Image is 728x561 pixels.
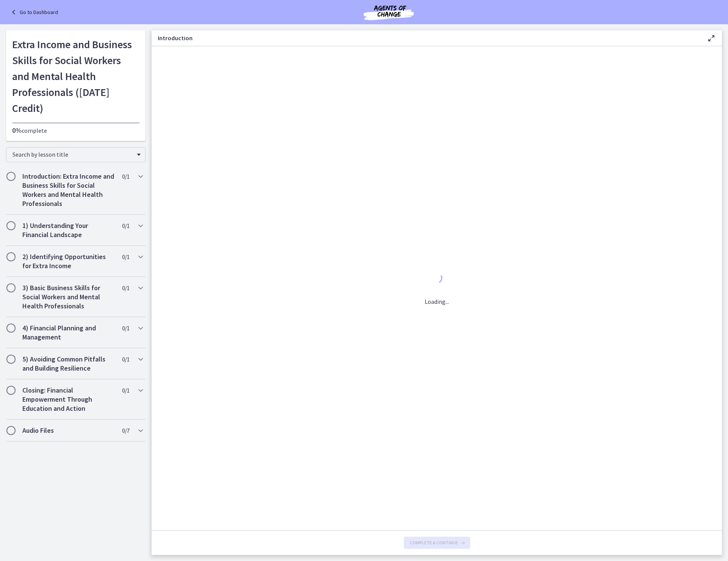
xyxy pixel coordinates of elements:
span: 0 / 1 [122,252,129,261]
span: 0 / 1 [122,324,129,333]
span: 0 / 1 [122,221,129,230]
a: Go to Dashboard [9,8,58,17]
h2: 3) Basic Business Skills for Social Workers and Mental Health Professionals [22,283,115,311]
h1: Extra Income and Business Skills for Social Workers and Mental Health Professionals ([DATE] Credit) [12,36,140,116]
div: Search by lesson title [6,147,146,162]
span: 0 / 1 [122,283,129,292]
span: 0 / 1 [122,172,129,181]
p: Loading... [425,297,449,306]
h2: Audio Files [22,426,115,435]
h3: Introduction [158,33,695,42]
div: 1 [425,270,449,288]
h2: 2) Identifying Opportunities for Extra Income [22,252,115,270]
h2: Introduction: Extra Income and Business Skills for Social Workers and Mental Health Professionals [22,172,115,208]
span: 0 / 1 [122,355,129,364]
span: 0% [12,126,22,135]
span: Complete & continue [410,540,458,546]
span: Search by lesson title [13,151,133,158]
h2: 4) Financial Planning and Management [22,324,115,342]
span: 0 / 7 [122,426,129,435]
h2: Closing: Financial Empowerment Through Education and Action [22,386,115,413]
img: Agents of Change [343,3,434,21]
button: Complete & continue [404,537,470,549]
h2: 1) Understanding Your Financial Landscape [22,221,115,239]
h2: 5) Avoiding Common Pitfalls and Building Resilience [22,355,115,373]
p: complete [12,126,140,135]
span: 0 / 1 [122,386,129,395]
